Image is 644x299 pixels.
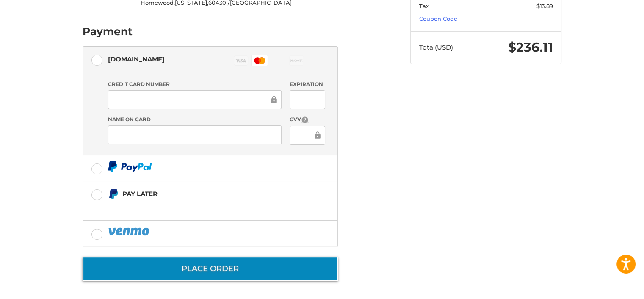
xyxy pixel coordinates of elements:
span: Total (USD) [419,43,453,51]
iframe: PayPal Message 1 [108,203,285,210]
label: Expiration [290,80,325,88]
span: $236.11 [508,39,553,55]
label: Credit Card Number [108,80,282,88]
span: $13.89 [536,3,553,9]
img: Pay Later icon [108,188,119,199]
a: Coupon Code [419,15,457,22]
h2: Payment [83,25,133,38]
button: Place Order [83,257,338,281]
label: CVV [290,116,325,124]
img: PayPal icon [108,226,151,237]
div: [DOMAIN_NAME] [108,52,165,66]
div: Pay Later [122,187,285,201]
span: Tax [419,3,429,9]
label: Name on Card [108,116,282,123]
img: PayPal icon [108,161,152,172]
